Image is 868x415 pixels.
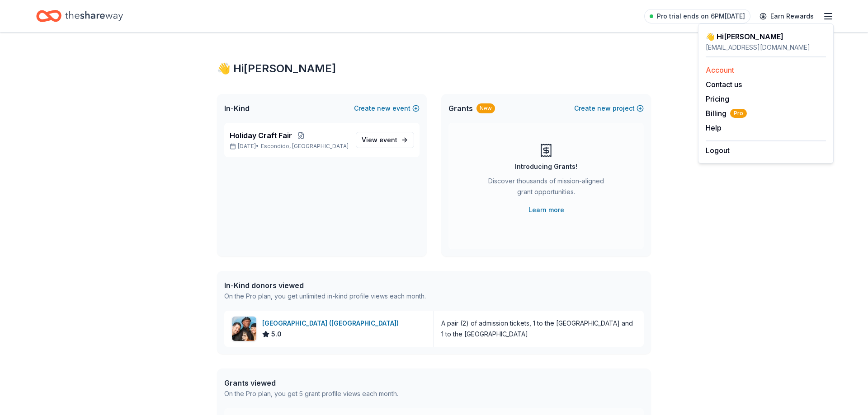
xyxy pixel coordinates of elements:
[224,291,426,302] div: On the Pro plan, you get unlimited in-kind profile views each month.
[706,31,826,42] div: 👋 Hi [PERSON_NAME]
[36,5,123,27] a: Home
[224,388,398,399] div: On the Pro plan, you get 5 grant profile views each month.
[356,132,414,148] a: View event
[448,103,473,114] span: Grants
[730,109,747,118] span: Pro
[217,61,651,76] div: 👋 Hi [PERSON_NAME]
[574,103,644,114] button: Createnewproject
[476,103,495,113] div: New
[485,176,608,201] div: Discover thousands of mission-aligned grant opportunities.
[657,11,745,22] span: Pro trial ends on 6PM[DATE]
[644,9,750,23] a: Pro trial ends on 6PM[DATE]
[362,135,397,145] span: View
[379,136,397,144] span: event
[230,130,292,141] span: Holiday Craft Fair
[271,329,282,340] span: 5.0
[261,143,349,150] span: Escondido, [GEOGRAPHIC_DATA]
[706,65,734,75] a: Account
[377,103,391,114] span: new
[706,145,730,156] button: Logout
[232,317,256,341] img: Image for Hollywood Wax Museum (Hollywood)
[441,318,637,340] div: A pair (2) of admission tickets, 1 to the [GEOGRAPHIC_DATA] and 1 to the [GEOGRAPHIC_DATA]
[706,122,722,133] button: Help
[262,318,402,329] div: [GEOGRAPHIC_DATA] ([GEOGRAPHIC_DATA])
[706,42,826,53] div: [EMAIL_ADDRESS][DOMAIN_NAME]
[224,378,398,388] div: Grants viewed
[706,108,747,119] button: BillingPro
[515,161,577,172] div: Introducing Grants!
[706,108,747,119] span: Billing
[224,103,250,114] span: In-Kind
[230,143,349,150] p: [DATE] •
[706,79,742,90] button: Contact us
[224,280,426,291] div: In-Kind donors viewed
[706,94,729,103] a: Pricing
[354,103,420,114] button: Createnewevent
[754,8,819,24] a: Earn Rewards
[597,103,611,114] span: new
[528,205,564,215] a: Learn more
